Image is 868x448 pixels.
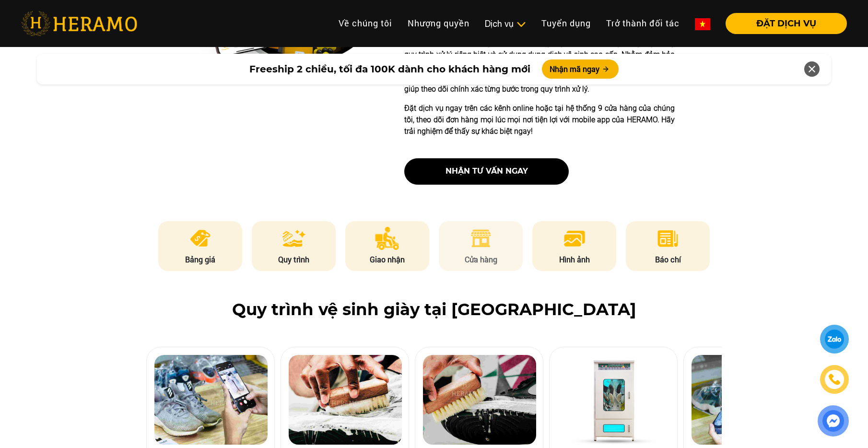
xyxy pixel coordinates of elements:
img: store.png [469,227,493,250]
img: Heramo quy trinh ve sinh de giay day giay [423,355,536,445]
h2: Quy trình vệ sinh giày tại [GEOGRAPHIC_DATA] [21,300,847,319]
img: pricing.png [188,227,212,250]
a: phone-icon [821,366,847,392]
img: Heramo quy trinh ve sinh hap khu mui giay bang may hap uv [557,355,670,445]
p: Quy trình [252,254,336,265]
button: nhận tư vấn ngay [404,158,569,185]
img: Heramo quy trinh ve sinh kiem tra chat luong dong goi [692,355,805,445]
p: Báo chí [626,254,710,265]
img: subToggleIcon [516,20,526,29]
button: Nhận mã ngay [542,59,619,79]
img: Heramo quy trinh ve sinh giay ben ngoai ben trong [289,355,402,445]
a: ĐẶT DỊCH VỤ [718,19,847,28]
p: Giao nhận [345,254,430,265]
button: ĐẶT DỊCH VỤ [726,13,847,34]
a: Về chúng tôi [331,13,400,34]
img: Heramo quy trinh ve sinh giay phan loai gan tag kiem tra [154,355,268,445]
p: Cửa hàng [439,254,523,265]
p: Đặt dịch vụ ngay trên các kênh online hoặc tại hệ thống 9 cửa hàng của chúng tôi, theo dõi đơn hà... [404,103,675,137]
p: Bảng giá [158,254,243,265]
img: heramo-logo.png [21,11,137,36]
a: Tuyển dụng [534,13,598,34]
p: Hình ảnh [532,254,617,265]
a: Nhượng quyền [400,13,477,34]
div: Dịch vụ [485,17,526,30]
img: phone-icon [829,374,840,385]
img: delivery.png [375,227,400,250]
span: Freeship 2 chiều, tối đa 100K dành cho khách hàng mới [249,62,530,76]
img: news.png [656,227,680,250]
img: vn-flag.png [695,18,710,30]
img: image.png [563,227,586,250]
a: Trở thành đối tác [598,13,687,34]
img: process.png [282,227,305,250]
